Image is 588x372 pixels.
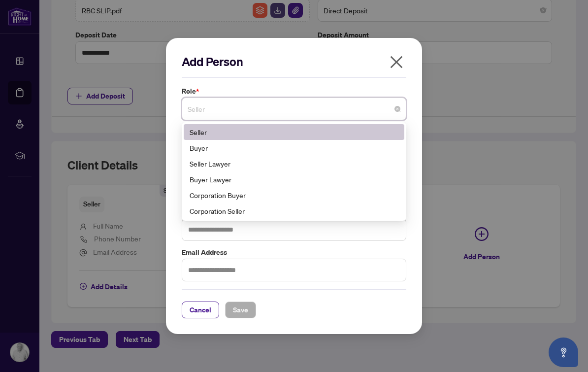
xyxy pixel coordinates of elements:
[549,338,578,367] button: Open asap
[182,54,406,69] h2: Add Person
[190,205,398,216] div: Corporation Seller
[190,190,398,201] div: Corporation Buyer
[182,247,406,258] label: Email Address
[190,127,398,137] div: Seller
[182,86,406,97] label: Role
[184,156,404,171] div: Seller Lawyer
[190,302,211,318] span: Cancel
[188,100,400,118] span: Seller
[190,142,398,153] div: Buyer
[190,158,398,169] div: Seller Lawyer
[184,124,404,140] div: Seller
[389,54,404,70] span: close
[184,187,404,203] div: Corporation Buyer
[182,302,219,318] button: Cancel
[190,174,398,185] div: Buyer Lawyer
[184,171,404,187] div: Buyer Lawyer
[184,203,404,219] div: Corporation Seller
[394,106,400,112] span: close-circle
[184,140,404,156] div: Buyer
[225,302,256,318] button: Save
